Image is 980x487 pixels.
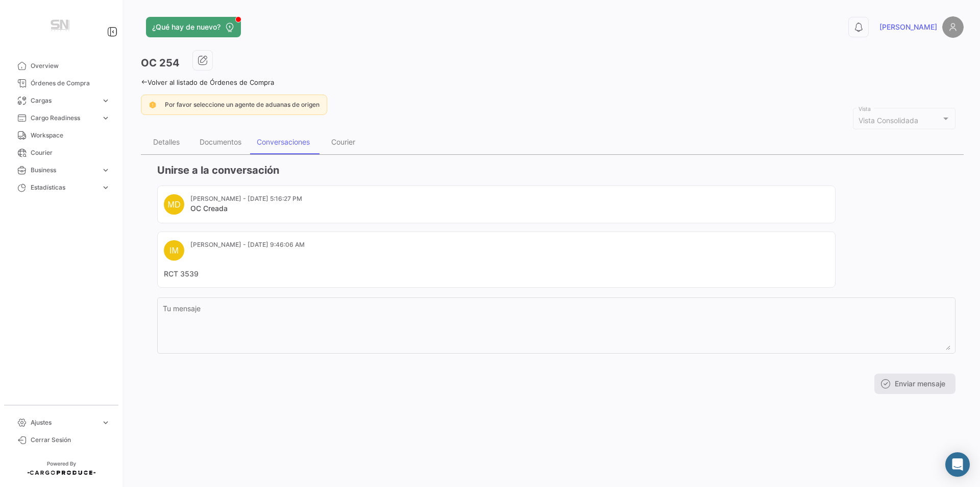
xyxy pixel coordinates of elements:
a: Órdenes de Compra [8,75,114,92]
mat-select-trigger: Vista Consolidada [859,116,918,125]
span: Órdenes de Compra [31,79,110,88]
mat-card-subtitle: [PERSON_NAME] - [DATE] 9:46:06 AM [190,240,305,249]
mat-card-content: RCT 3539 [164,269,829,279]
span: Estadísticas [31,183,97,192]
span: expand_more [101,166,110,175]
img: placeholder-user.png [942,16,964,38]
span: Cerrar Sesión [31,435,110,445]
span: Overview [31,61,110,71]
div: IM [164,240,184,261]
div: Documentos [200,137,241,146]
span: ¿Qué hay de nuevo? [152,22,220,32]
span: Business [31,166,97,175]
a: Courier [8,144,114,161]
div: Conversaciones [257,137,310,146]
span: Workspace [31,131,110,140]
h3: Unirse a la conversación [157,163,955,177]
span: expand_more [101,96,110,105]
a: Volver al listado de Órdenes de Compra [141,78,274,86]
div: Abrir Intercom Messenger [945,452,970,477]
span: Courier [31,148,110,157]
a: Overview [8,57,114,75]
img: Manufactura+Logo.png [36,12,87,41]
div: Courier [331,137,355,146]
span: [PERSON_NAME] [879,22,937,32]
span: expand_more [101,418,110,427]
a: Workspace [8,127,114,144]
span: Cargas [31,96,97,105]
mat-card-subtitle: [PERSON_NAME] - [DATE] 5:16:27 PM [190,194,302,203]
div: Detalles [153,137,180,146]
span: Cargo Readiness [31,113,97,123]
mat-card-title: OC Creada [190,203,302,214]
div: MD [164,194,184,215]
span: expand_more [101,113,110,123]
button: ¿Qué hay de nuevo? [146,17,241,37]
span: Ajustes [31,418,97,427]
span: Por favor seleccione un agente de aduanas de origen [165,101,320,108]
span: expand_more [101,183,110,192]
h3: OC 254 [141,56,180,70]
